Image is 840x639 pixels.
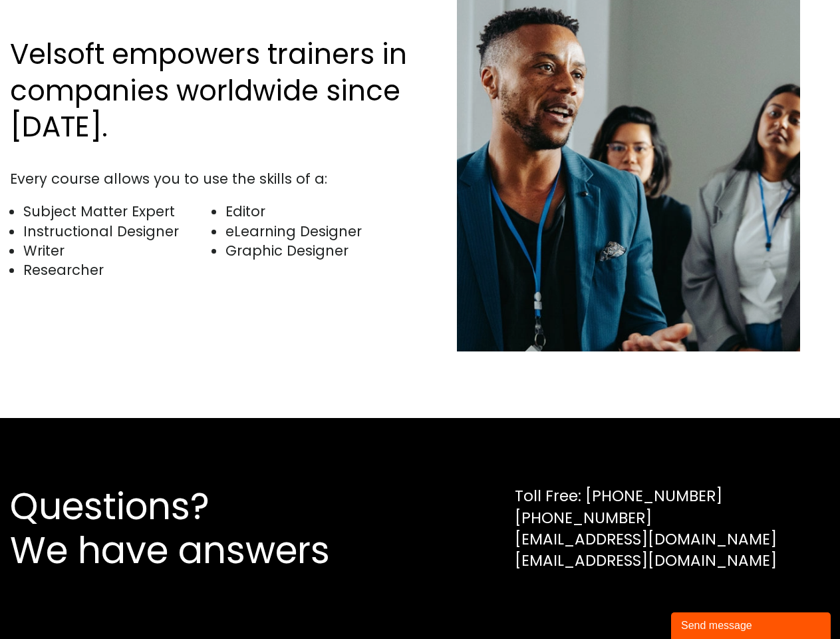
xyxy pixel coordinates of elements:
[10,37,414,146] h2: Velsoft empowers trainers in companies worldwide since [DATE].
[225,202,414,221] li: Editor
[225,222,414,241] li: eLearning Designer
[10,169,414,188] div: Every course allows you to use the skills of a:
[23,241,211,260] li: Writer
[671,610,833,639] iframe: chat widget
[23,260,211,280] li: Researcher
[23,222,211,241] li: Instructional Designer
[515,485,777,571] div: Toll Free: [PHONE_NUMBER] [PHONE_NUMBER] [EMAIL_ADDRESS][DOMAIN_NAME] [EMAIL_ADDRESS][DOMAIN_NAME]
[23,202,211,221] li: Subject Matter Expert
[225,241,414,260] li: Graphic Designer
[10,485,378,572] h2: Questions? We have answers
